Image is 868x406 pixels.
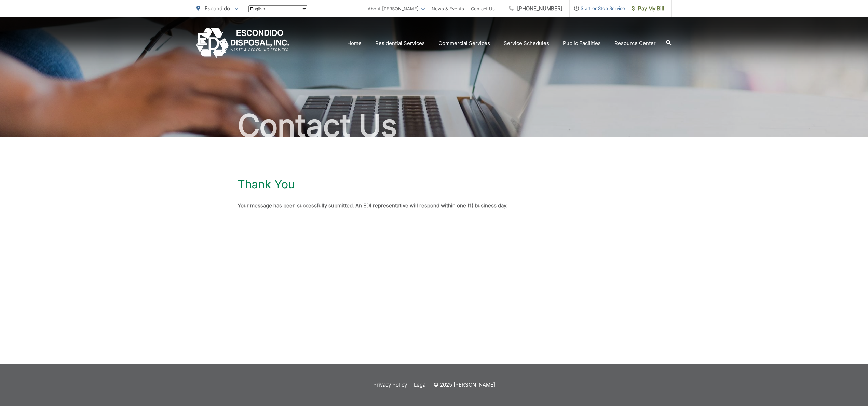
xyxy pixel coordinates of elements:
a: Commercial Services [438,39,490,47]
a: Home [347,39,362,47]
span: Escondido [205,5,230,12]
h1: Thank You [238,178,295,191]
a: Contact Us [471,4,495,13]
a: Public Facilities [563,39,601,47]
p: © 2025 [PERSON_NAME] [434,381,495,389]
a: Resource Center [614,39,656,47]
a: About [PERSON_NAME] [368,4,425,13]
a: Privacy Policy [373,381,407,389]
strong: Your message has been successfully submitted. An EDI representative will respond within one (1) b... [238,202,507,209]
a: Residential Services [375,39,425,47]
h2: Contact Us [196,109,672,143]
select: Select a language [248,5,307,12]
span: Pay My Bill [632,4,664,13]
a: Service Schedules [504,39,549,47]
a: EDCD logo. Return to the homepage. [196,28,289,58]
a: News & Events [432,4,464,13]
a: Legal [414,381,427,389]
